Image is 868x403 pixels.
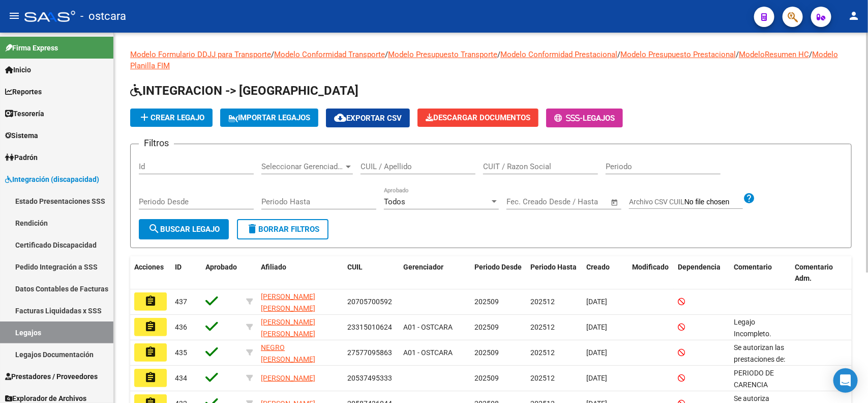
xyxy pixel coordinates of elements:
[205,263,237,271] span: Aprobado
[586,348,607,357] span: [DATE]
[175,298,187,306] span: 437
[628,256,674,290] datatable-header-cell: Modificado
[388,50,497,59] a: Modelo Presupuesto Transporte
[629,198,684,206] span: Archivo CSV CUIL
[530,263,577,271] span: Periodo Hasta
[474,348,499,357] span: 202509
[246,223,258,235] mat-icon: delete
[403,323,453,331] span: A01 - OSTCARA
[474,374,499,382] span: 202509
[130,50,271,59] a: Modelo Formulario DDJJ para Transporte
[347,348,392,357] span: 27577095863
[261,343,315,363] span: NEGRO [PERSON_NAME]
[743,192,755,204] mat-icon: help
[403,348,453,357] span: A01 - OSTCARA
[326,109,410,127] button: Exportar CSV
[5,86,42,97] span: Reportes
[5,371,98,382] span: Prestadores / Proveedores
[546,109,623,127] button: -Legajos
[586,323,607,331] span: [DATE]
[474,323,499,331] span: 202509
[175,374,187,382] span: 434
[139,136,174,150] h3: Filtros
[228,113,310,122] span: IMPORTAR LEGAJOS
[347,298,392,306] span: 20705700592
[175,323,187,331] span: 436
[426,113,530,122] span: Descargar Documentos
[237,219,328,239] button: Borrar Filtros
[583,114,615,123] span: Legajos
[139,219,229,239] button: Buscar Legajo
[730,256,791,290] datatable-header-cell: Comentario
[678,263,721,271] span: Dependencia
[8,10,20,22] mat-icon: menu
[632,263,669,271] span: Modificado
[134,263,164,271] span: Acciones
[586,298,607,306] span: [DATE]
[257,256,343,290] datatable-header-cell: Afiliado
[261,292,315,312] span: [PERSON_NAME] [PERSON_NAME]
[144,371,157,384] mat-icon: assignment
[470,256,526,290] datatable-header-cell: Periodo Desde
[791,256,852,290] datatable-header-cell: Comentario Adm.
[506,197,548,206] input: Fecha inicio
[148,223,160,235] mat-icon: search
[417,109,538,127] button: Descargar Documentos
[201,256,242,290] datatable-header-cell: Aprobado
[130,109,213,127] button: Crear Legajo
[5,130,38,141] span: Sistema
[130,84,358,98] span: INTEGRACION -> [GEOGRAPHIC_DATA]
[526,256,582,290] datatable-header-cell: Periodo Hasta
[734,263,772,271] span: Comentario
[343,256,399,290] datatable-header-cell: CUIL
[557,197,606,206] input: Fecha fin
[5,64,31,75] span: Inicio
[334,114,402,123] span: Exportar CSV
[261,263,286,271] span: Afiliado
[530,323,555,331] span: 202512
[347,323,392,331] span: 23315010624
[739,50,809,59] a: ModeloResumen HC
[148,225,220,234] span: Buscar Legajo
[144,295,157,307] mat-icon: assignment
[138,113,204,122] span: Crear Legajo
[399,256,470,290] datatable-header-cell: Gerenciador
[684,198,743,207] input: Archivo CSV CUIL
[175,348,187,357] span: 435
[848,10,860,22] mat-icon: person
[274,50,385,59] a: Modelo Conformidad Transporte
[334,112,346,124] mat-icon: cloud_download
[833,368,858,393] div: Open Intercom Messenger
[130,256,171,290] datatable-header-cell: Acciones
[586,263,610,271] span: Creado
[582,256,628,290] datatable-header-cell: Creado
[620,50,736,59] a: Modelo Presupuesto Prestacional
[175,263,182,271] span: ID
[220,109,318,127] button: IMPORTAR LEGAJOS
[261,162,344,171] span: Seleccionar Gerenciador
[500,50,617,59] a: Modelo Conformidad Prestacional
[586,374,607,382] span: [DATE]
[144,320,157,333] mat-icon: assignment
[246,225,319,234] span: Borrar Filtros
[474,263,522,271] span: Periodo Desde
[554,114,583,123] span: -
[795,263,833,283] span: Comentario Adm.
[171,256,201,290] datatable-header-cell: ID
[347,374,392,382] span: 20537495333
[5,174,99,185] span: Integración (discapacidad)
[530,298,555,306] span: 202512
[144,346,157,358] mat-icon: assignment
[474,298,499,306] span: 202509
[674,256,730,290] datatable-header-cell: Dependencia
[261,374,315,382] span: [PERSON_NAME]
[609,197,621,208] button: Open calendar
[261,318,315,338] span: [PERSON_NAME] [PERSON_NAME]
[5,152,38,163] span: Padrón
[5,42,58,53] span: Firma Express
[347,263,363,271] span: CUIL
[530,348,555,357] span: 202512
[530,374,555,382] span: 202512
[403,263,443,271] span: Gerenciador
[384,197,405,206] span: Todos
